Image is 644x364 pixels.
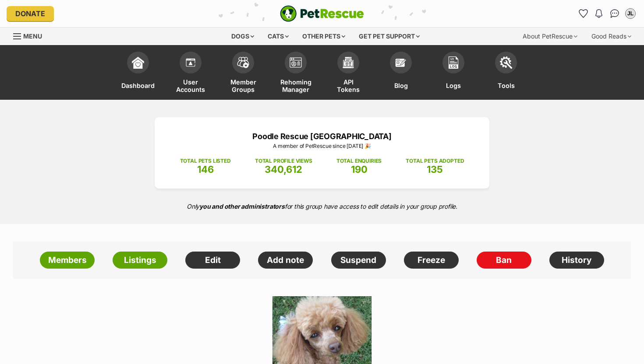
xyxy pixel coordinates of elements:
[623,7,637,21] button: My account
[477,252,531,269] a: Ban
[427,47,480,100] a: Logs
[280,5,364,22] a: PetRescue
[395,56,407,69] img: blogs-icon-e71fceff818bbaa76155c998696f2ea9b8fc06abc828b24f45ee82a475c2fd99.svg
[13,28,48,43] a: Menu
[585,28,637,45] div: Good Reads
[336,157,382,165] p: TOTAL ENQUIRIES
[23,32,42,40] span: Menu
[237,57,249,68] img: team-members-icon-5396bd8760b3fe7c0b43da4ab00e1e3bb1a5d9ba89233759b79545d2d3fc5d0d.svg
[164,47,217,100] a: User Accounts
[280,5,364,22] img: logo-e224e6f780fb5917bec1dbf3a21bbac754714ae5b6737aabdf751b685950b380.svg
[446,78,461,93] span: Logs
[199,203,285,210] strong: you and other administrators
[258,252,313,269] a: Add note
[132,56,144,69] img: dashboard-icon-eb2f2d2d3e046f16d808141f083e7271f6b2e854fb5c12c21221c1fb7104beca.svg
[280,78,311,93] span: Rehoming Manager
[342,56,354,69] img: api-icon-849e3a9e6f871e3acf1f60245d25b4cd0aad652aa5f5372336901a6a67317bd8.svg
[576,7,590,21] a: Favourites
[262,28,295,45] div: Cats
[7,6,54,21] a: Donate
[217,47,269,100] a: Member Groups
[517,28,584,45] div: About PetRescue
[112,47,164,100] a: Dashboard
[228,78,258,93] span: Member Groups
[322,47,375,100] a: API Tokens
[296,28,351,45] div: Other pets
[576,7,637,21] ul: Account quick links
[269,47,322,100] a: Rehoming Manager
[394,78,408,93] span: Blog
[406,157,464,165] p: TOTAL PETS ADOPTED
[595,9,602,18] img: notifications-46538b983faf8c2785f20acdc204bb7945ddae34d4c08c2a6579f10ce5e182be.svg
[185,252,240,269] a: Edit
[626,9,635,18] div: JL
[197,164,214,175] span: 146
[500,56,512,69] img: tools-icon-677f8b7d46040df57c17cb185196fc8e01b2b03676c49af7ba82c462532e62ee.svg
[353,28,426,45] div: Get pet support
[498,78,515,93] span: Tools
[40,252,95,269] a: Members
[351,164,368,175] span: 190
[265,164,302,175] span: 340,612
[447,56,460,69] img: logs-icon-5bf4c29380941ae54b88474b1138927238aebebbc450bc62c8517511492d5a22.svg
[225,28,260,45] div: Dogs
[375,47,427,100] a: Blog
[549,252,604,269] a: History
[592,7,606,21] button: Notifications
[610,9,619,18] img: chat-41dd97257d64d25036548639549fe6c8038ab92f7586957e7f3b1b290dea8141.svg
[255,157,312,165] p: TOTAL PROFILE VIEWS
[113,252,167,269] a: Listings
[168,142,476,150] p: A member of PetRescue since [DATE] 🎉
[427,164,443,175] span: 135
[331,252,386,269] a: Suspend
[290,57,302,68] img: group-profile-icon-3fa3cf56718a62981997c0bc7e787c4b2cf8bcc04b72c1350f741eb67cf2f40e.svg
[404,252,459,269] a: Freeze
[175,78,206,93] span: User Accounts
[480,47,532,100] a: Tools
[180,157,231,165] p: TOTAL PETS LISTED
[121,78,155,93] span: Dashboard
[168,130,476,142] p: Poodle Rescue [GEOGRAPHIC_DATA]
[184,56,197,69] img: members-icon-d6bcda0bfb97e5ba05b48644448dc2971f67d37433e5abca221da40c41542bd5.svg
[608,7,622,21] a: Conversations
[333,78,364,93] span: API Tokens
